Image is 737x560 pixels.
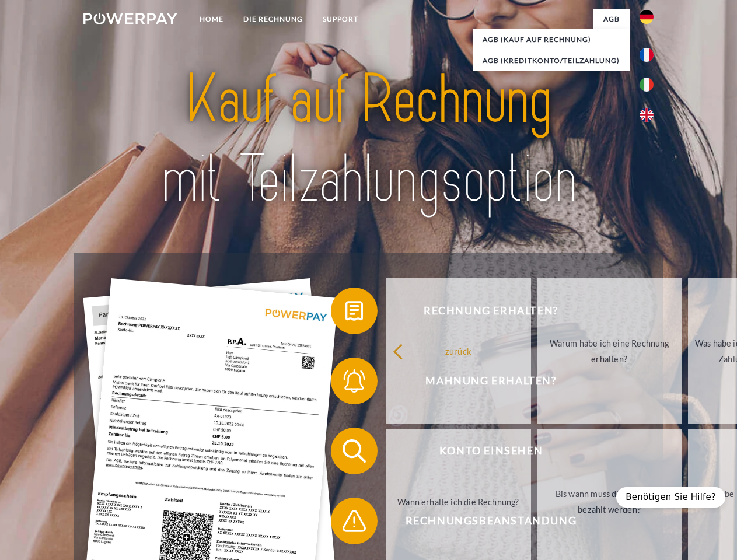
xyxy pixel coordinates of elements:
[473,29,630,50] a: AGB (Kauf auf Rechnung)
[616,487,725,508] div: Benötigen Sie Hilfe?
[340,296,369,325] img: qb_bill.svg
[331,358,634,404] button: Mahnung erhalten?
[331,498,634,544] button: Rechnungsbeanstandung
[83,13,177,24] img: logo-powerpay-white.svg
[340,366,369,395] img: qb_bell.svg
[190,9,233,30] a: Home
[640,48,654,62] img: fr
[340,506,369,535] img: qb_warning.svg
[593,9,630,30] a: agb
[393,343,524,359] div: zurück
[640,10,654,24] img: de
[544,486,675,517] div: Bis wann muss die Rechnung bezahlt werden?
[393,494,524,509] div: Wann erhalte ich die Rechnung?
[313,9,368,30] a: SUPPORT
[640,78,654,92] img: it
[473,50,630,71] a: AGB (Kreditkonto/Teilzahlung)
[111,56,626,223] img: title-powerpay_de.svg
[331,288,634,334] button: Rechnung erhalten?
[331,428,634,474] button: Konto einsehen
[640,108,654,122] img: en
[233,9,313,30] a: DIE RECHNUNG
[544,335,675,367] div: Warum habe ich eine Rechnung erhalten?
[340,436,369,466] img: qb_search.svg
